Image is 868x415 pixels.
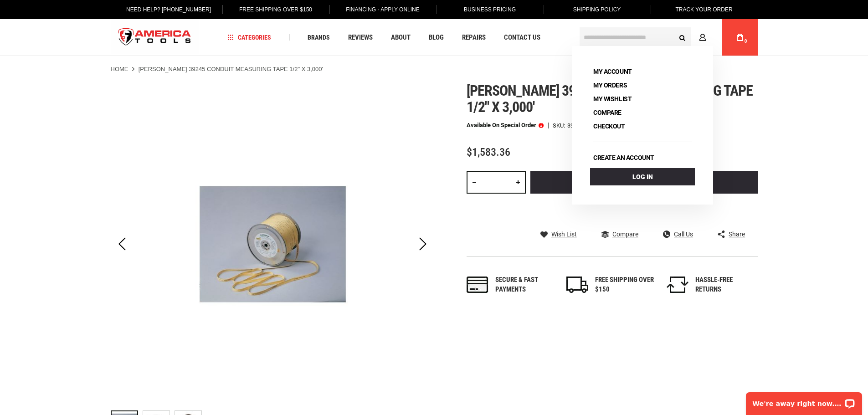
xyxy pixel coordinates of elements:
[663,230,693,238] a: Call Us
[731,19,749,56] a: 0
[745,39,747,44] span: 0
[111,82,434,406] img: GREENLEE 39245 CONDUIT MEASURING TAPE 1/2" X 3,000'
[111,20,199,55] img: America Tools
[667,277,688,293] img: returns
[590,120,628,133] a: Checkout
[303,31,334,44] a: Brands
[504,34,540,41] span: Contact Us
[590,106,625,119] a: Compare
[458,31,490,44] a: Repairs
[590,168,695,185] a: Log In
[590,65,635,78] a: My Account
[467,146,510,159] span: $1,583.36
[590,92,635,105] a: My Wishlist
[553,123,567,128] strong: SKU
[551,231,577,237] span: Wish List
[540,230,577,238] a: Wish List
[567,123,587,128] div: 39245G
[348,34,373,41] span: Reviews
[467,277,488,293] img: payments
[467,122,544,128] p: Available on Special Order
[227,34,271,41] span: Categories
[467,82,753,116] span: [PERSON_NAME] 39245 conduit measuring tape 1/2" x 3,000'
[111,20,199,55] a: store logo
[495,275,555,295] div: Secure & fast payments
[529,196,760,223] iframe: Secure express checkout frame
[595,275,654,295] div: FREE SHIPPING OVER $150
[590,151,657,164] a: Create an account
[111,82,134,406] div: Previous
[462,34,486,41] span: Repairs
[308,34,330,41] span: Brands
[139,66,323,72] strong: [PERSON_NAME] 39245 CONDUIT MEASURING TAPE 1/2" X 3,000'
[612,231,638,237] span: Compare
[530,171,758,194] button: Add to Cart
[391,34,411,41] span: About
[344,31,377,44] a: Reviews
[729,231,745,237] span: Share
[425,31,448,44] a: Blog
[566,277,588,293] img: shipping
[500,31,544,44] a: Contact Us
[411,82,434,406] div: Next
[601,230,638,238] a: Compare
[695,275,755,295] div: HASSLE-FREE RETURNS
[674,231,693,237] span: Call Us
[590,79,630,92] a: My Orders
[223,31,275,44] a: Categories
[740,386,868,415] iframe: LiveChat chat widget
[573,6,621,13] span: Shipping Policy
[674,29,691,46] button: Search
[387,31,415,44] a: About
[111,65,128,73] a: Home
[429,34,444,41] span: Blog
